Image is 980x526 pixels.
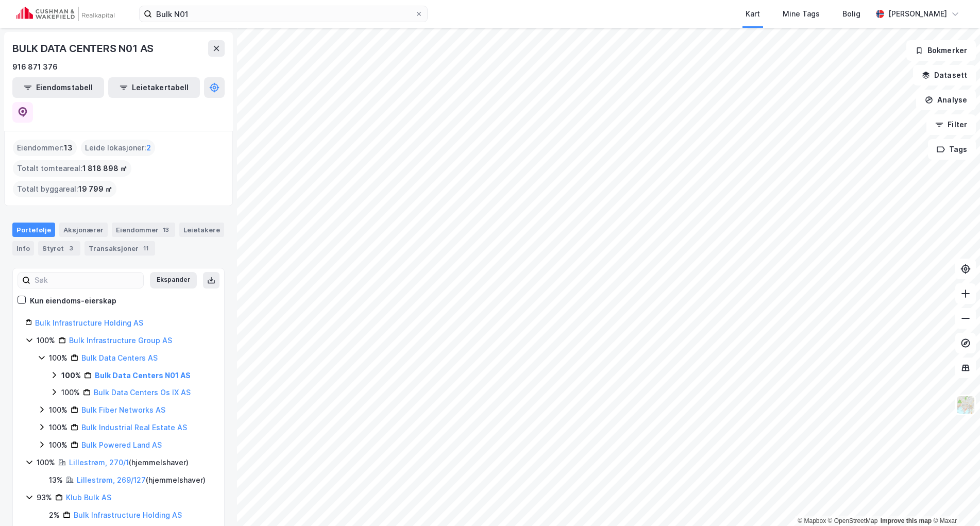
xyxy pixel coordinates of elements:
div: Kun eiendoms-eierskap [30,295,116,307]
div: 2% [49,509,60,521]
div: 100% [61,369,81,382]
div: 100% [49,439,67,451]
button: Datasett [913,65,976,86]
div: 100% [49,421,67,434]
div: 100% [49,352,67,364]
img: Z [956,395,975,415]
button: Analyse [916,90,976,110]
div: 13 [161,225,171,235]
a: Bulk Data Centers Os IX AS [94,388,191,397]
a: Improve this map [881,517,932,524]
div: 13% [49,474,63,486]
span: 1 818 898 ㎡ [82,162,127,175]
input: Søk [30,273,143,288]
a: Klub Bulk AS [66,493,111,502]
button: Ekspander [150,272,197,289]
button: Leietakertabell [108,77,200,98]
iframe: Chat Widget [928,477,980,526]
div: 100% [49,404,67,416]
a: Bulk Powered Land AS [81,440,162,449]
div: 100% [61,386,80,399]
div: Info [12,241,34,256]
div: Leietakere [179,223,224,237]
a: Bulk Infrastructure Holding AS [74,511,182,519]
div: Eiendommer : [13,140,77,156]
div: Leide lokasjoner : [81,140,155,156]
img: cushman-wakefield-realkapital-logo.202ea83816669bd177139c58696a8fa1.svg [16,7,114,21]
span: 2 [146,142,151,154]
input: Søk på adresse, matrikkel, gårdeiere, leietakere eller personer [152,6,415,22]
a: Bulk Infrastructure Group AS [69,336,172,345]
div: Totalt tomteareal : [13,160,131,177]
div: Bolig [842,8,860,20]
a: Bulk Data Centers N01 AS [95,371,191,380]
a: Mapbox [798,517,826,524]
button: Bokmerker [906,40,976,61]
button: Eiendomstabell [12,77,104,98]
div: 93% [37,491,52,504]
div: ( hjemmelshaver ) [69,456,189,469]
a: Bulk Data Centers AS [81,353,158,362]
button: Tags [928,139,976,160]
a: OpenStreetMap [828,517,878,524]
div: Mine Tags [783,8,820,20]
div: 100% [37,334,55,347]
div: Aksjonærer [59,223,108,237]
span: 19 799 ㎡ [78,183,112,195]
div: 100% [37,456,55,469]
div: 3 [66,243,76,253]
div: Transaksjoner [85,241,155,256]
div: [PERSON_NAME] [888,8,947,20]
div: 11 [141,243,151,253]
a: Bulk Industrial Real Estate AS [81,423,187,432]
div: Styret [38,241,80,256]
div: Eiendommer [112,223,175,237]
a: Bulk Fiber Networks AS [81,405,165,414]
div: Kart [746,8,760,20]
div: 916 871 376 [12,61,58,73]
div: Kontrollprogram for chat [928,477,980,526]
div: BULK DATA CENTERS N01 AS [12,40,156,57]
span: 13 [64,142,73,154]
a: Bulk Infrastructure Holding AS [35,318,143,327]
div: Totalt byggareal : [13,181,116,197]
div: ( hjemmelshaver ) [77,474,206,486]
a: Lillestrøm, 270/1 [69,458,129,467]
a: Lillestrøm, 269/127 [77,476,146,484]
div: Portefølje [12,223,55,237]
button: Filter [926,114,976,135]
